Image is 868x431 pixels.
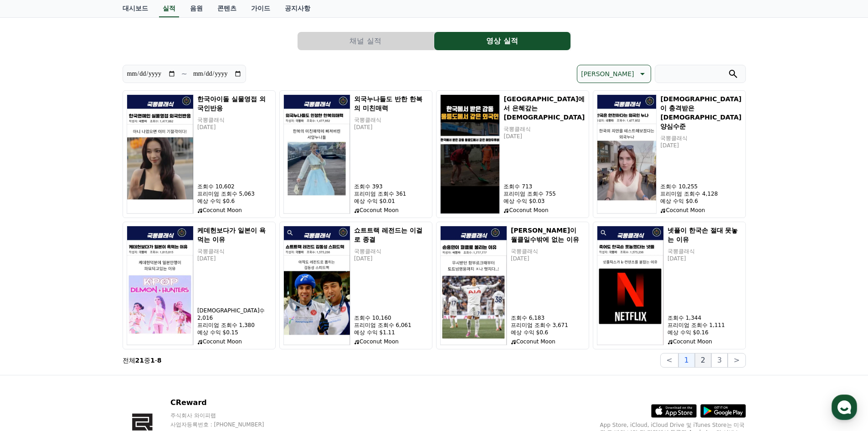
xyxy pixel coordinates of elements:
[3,289,60,312] a: 홈
[197,197,272,205] p: 예상 수익 $0.6
[593,222,746,349] button: 넷플이 한국손 절대 못놓는 이유 넷플이 한국손 절대 못놓는 이유 국뽕클래식 [DATE] 조회수 1,344 프리미엄 조회수 1,111 예상 수익 $0.16 Coconut Moon
[354,94,428,113] h5: 외국누나들도 반한 한복의 미친매력
[434,32,570,50] button: 영상 실적
[354,197,428,205] p: 예상 수익 $0.01
[593,90,746,218] button: 외국인이 충격받은 한국인 양심수준 [DEMOGRAPHIC_DATA]이 충격받은 [DEMOGRAPHIC_DATA] 양심수준 국뽕클래식 [DATE] 조회수 10,255 프리미엄 ...
[354,255,428,262] p: [DATE]
[597,94,657,214] img: 외국인이 충격받은 한국인 양심수준
[135,357,144,364] strong: 21
[668,338,742,345] p: Coconut Moon
[660,197,741,205] p: 예상 수익 $0.6
[197,124,272,131] p: [DATE]
[197,329,272,336] p: 예상 수익 $0.15
[127,226,194,345] img: 케데헌보다가 일본이 욕먹는 이유
[668,255,742,262] p: [DATE]
[354,116,428,124] p: 국뽕클래식
[283,94,350,214] img: 외국누나들도 반한 한복의 미친매력
[283,226,350,345] img: 쇼트트랙 레전드는 이걸로 종결
[197,226,272,244] h5: 케데헌보다가 일본이 욕먹는 이유
[170,421,282,428] p: 사업자등록번호 : [PHONE_NUMBER]
[197,307,272,322] p: [DEMOGRAPHIC_DATA]수 2,016
[581,68,634,80] p: [PERSON_NAME]
[436,222,589,349] button: 손흥민이 월클일수밖에 없는 이유 [PERSON_NAME]이 월클일수밖에 없는 이유 국뽕클래식 [DATE] 조회수 6,183 프리미엄 조회수 3,671 예상 수익 $0.6 Co...
[354,207,428,214] p: Coconut Moon
[436,90,589,218] button: 울릉도에서 은혜갚는 외국인 [GEOGRAPHIC_DATA]에서 은혜갚는 [DEMOGRAPHIC_DATA] 국뽕클래식 [DATE] 조회수 713 프리미엄 조회수 755 예상 수...
[354,124,428,131] p: [DATE]
[668,322,742,329] p: 프리미엄 조회수 1,111
[354,338,428,345] p: Coconut Moon
[197,248,272,255] p: 국뽕클래식
[660,183,741,190] p: 조회수 10,255
[197,94,272,113] h5: 한국아이돌 실물영접 외국인반응
[660,142,741,149] p: [DATE]
[728,353,745,368] button: >
[123,90,276,218] button: 한국아이돌 실물영접 외국인반응 한국아이돌 실물영접 외국인반응 국뽕클래식 [DATE] 조회수 10,602 프리미엄 조회수 5,063 예상 수익 $0.6 Coconut Moon
[197,255,272,262] p: [DATE]
[354,329,428,336] p: 예상 수익 $1.11
[118,289,175,312] a: 설정
[354,190,428,197] p: 프리미엄 조회수 361
[695,353,711,368] button: 2
[511,226,585,244] h5: [PERSON_NAME]이 월클일수밖에 없는 이유
[197,116,272,124] p: 국뽕클래식
[503,207,585,214] p: Coconut Moon
[660,207,741,214] p: Coconut Moon
[511,314,585,322] p: 조회수 6,183
[668,329,742,336] p: 예상 수익 $0.16
[660,135,741,142] p: 국뽕클래식
[678,353,695,368] button: 1
[170,412,282,419] p: 주식회사 와이피랩
[170,397,282,408] p: CReward
[354,314,428,322] p: 조회수 10,160
[354,322,428,329] p: 프리미엄 조회수 6,061
[197,190,272,197] p: 프리미엄 조회수 5,063
[29,303,34,310] span: 홈
[511,248,585,255] p: 국뽕클래식
[279,222,432,349] button: 쇼트트랙 레전드는 이걸로 종결 쇼트트랙 레전드는 이걸로 종결 국뽕클래식 [DATE] 조회수 10,160 프리미엄 조회수 6,061 예상 수익 $1.11 Coconut Moon
[503,190,585,197] p: 프리미엄 조회수 755
[354,226,428,244] h5: 쇼트트랙 레전드는 이걸로 종결
[141,303,152,310] span: 설정
[660,353,678,368] button: <
[668,226,742,244] h5: 넷플이 한국손 절대 못놓는 이유
[83,303,94,311] span: 대화
[511,338,585,345] p: Coconut Moon
[181,68,187,79] p: ~
[123,222,276,349] button: 케데헌보다가 일본이 욕먹는 이유 케데헌보다가 일본이 욕먹는 이유 국뽕클래식 [DATE] [DEMOGRAPHIC_DATA]수 2,016 프리미엄 조회수 1,380 예상 수익 $...
[711,353,728,368] button: 3
[150,357,155,364] strong: 1
[279,90,432,218] button: 외국누나들도 반한 한복의 미친매력 외국누나들도 반한 한복의 미친매력 국뽕클래식 [DATE] 조회수 393 프리미엄 조회수 361 예상 수익 $0.01 Coconut Moon
[660,94,741,131] h5: [DEMOGRAPHIC_DATA]이 충격받은 [DEMOGRAPHIC_DATA] 양심수준
[511,322,585,329] p: 프리미엄 조회수 3,671
[503,133,585,140] p: [DATE]
[157,357,162,364] strong: 8
[503,94,585,122] h5: [GEOGRAPHIC_DATA]에서 은혜갚는 [DEMOGRAPHIC_DATA]
[597,226,664,345] img: 넷플이 한국손 절대 못놓는 이유
[511,329,585,336] p: 예상 수익 $0.6
[197,207,272,214] p: Coconut Moon
[577,65,651,83] button: [PERSON_NAME]
[123,356,162,365] p: 전체 중 -
[127,94,194,214] img: 한국아이돌 실물영접 외국인반응
[503,125,585,133] p: 국뽕클래식
[511,255,585,262] p: [DATE]
[197,338,272,345] p: Coconut Moon
[354,183,428,190] p: 조회수 393
[440,226,507,345] img: 손흥민이 월클일수밖에 없는 이유
[354,248,428,255] p: 국뽕클래식
[660,190,741,197] p: 프리미엄 조회수 4,128
[668,248,742,255] p: 국뽕클래식
[668,314,742,322] p: 조회수 1,344
[503,197,585,205] p: 예상 수익 $0.03
[298,32,434,50] button: 채널 실적
[197,322,272,329] p: 프리미엄 조회수 1,380
[197,183,272,190] p: 조회수 10,602
[503,183,585,190] p: 조회수 713
[60,289,118,312] a: 대화
[440,94,500,214] img: 울릉도에서 은혜갚는 외국인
